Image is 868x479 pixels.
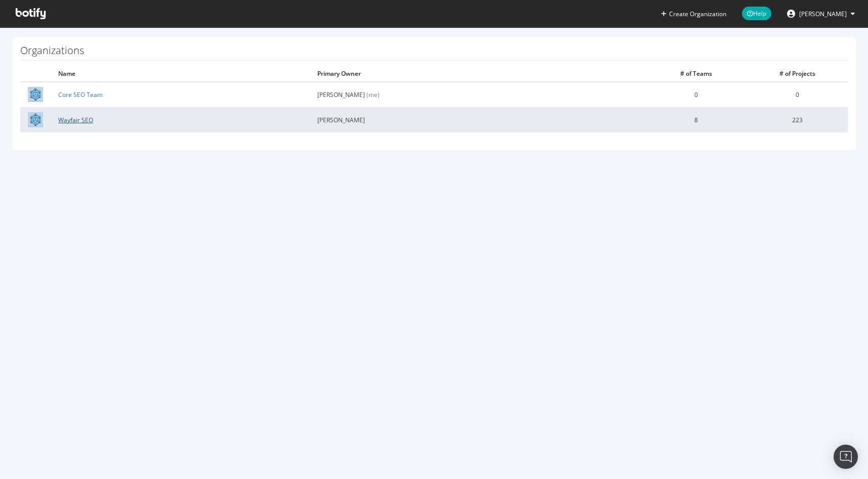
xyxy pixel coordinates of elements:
[28,112,43,127] img: Wayfair SEO
[310,66,645,82] th: Primary Owner
[660,9,727,19] button: Create Organization
[834,445,858,469] div: Open Intercom Messenger
[20,45,848,61] h1: Organizations
[747,107,848,132] td: 223
[310,82,645,107] td: [PERSON_NAME]
[645,82,747,107] td: 0
[779,6,863,22] button: [PERSON_NAME]
[28,87,43,102] img: Core SEO Team
[58,116,93,124] a: Wayfair SEO
[310,107,645,132] td: [PERSON_NAME]
[366,90,380,99] span: (me)
[742,7,771,20] span: Help
[747,82,848,107] td: 0
[58,90,103,99] a: Core SEO Team
[645,66,747,82] th: # of Teams
[645,107,747,132] td: 8
[747,66,848,82] th: # of Projects
[51,66,310,82] th: Name
[799,10,847,18] span: Stefan Pioso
